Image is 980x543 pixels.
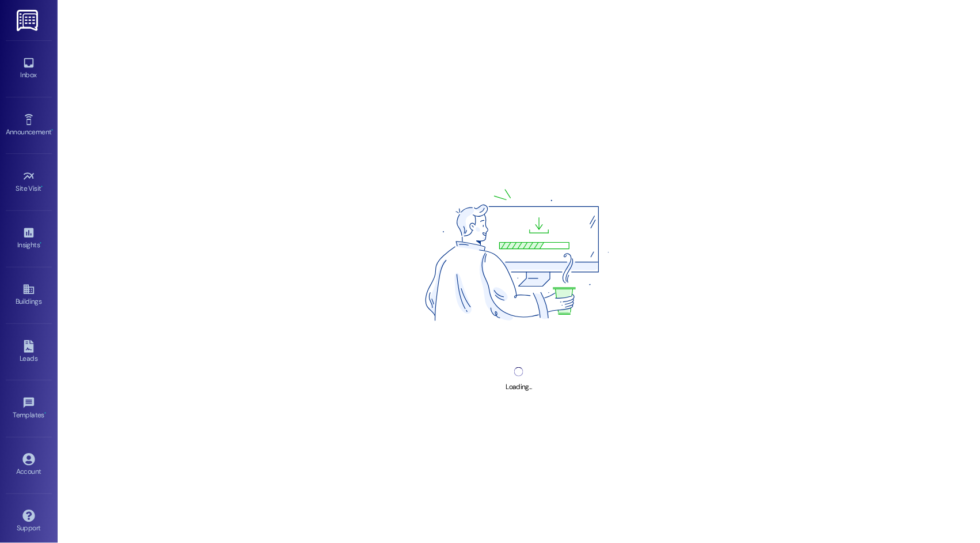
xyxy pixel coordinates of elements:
[17,10,40,31] img: ResiDesk Logo
[6,393,52,424] a: Templates •
[6,223,52,254] a: Insights •
[6,450,52,481] a: Account
[506,381,531,393] div: Loading...
[51,126,53,134] span: •
[6,506,52,537] a: Support
[6,53,52,84] a: Inbox
[41,183,43,191] span: •
[6,280,52,311] a: Buildings
[6,337,52,368] a: Leads
[6,167,52,198] a: Site Visit •
[44,409,46,417] span: •
[40,239,41,247] span: •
